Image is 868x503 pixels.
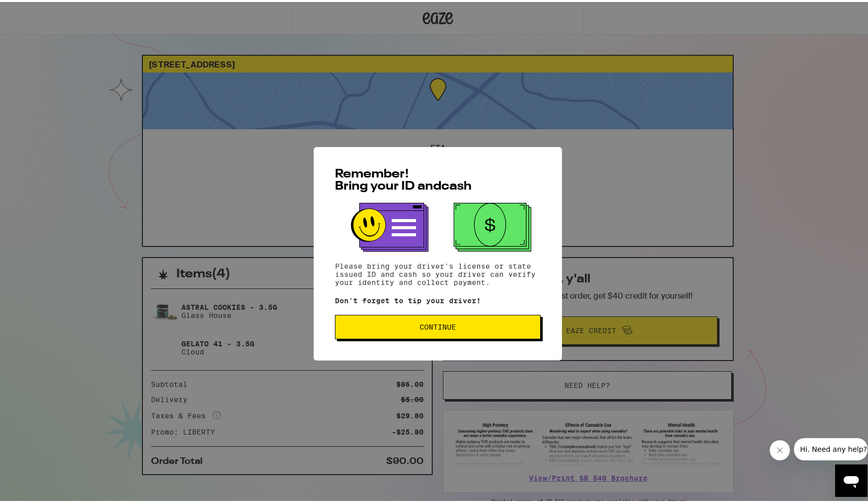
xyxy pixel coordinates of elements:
[335,260,541,284] p: Please bring your driver's license or state issued ID and cash so your driver can verify your ide...
[335,166,472,191] span: Remember! Bring your ID and cash
[770,438,790,458] iframe: Close message
[335,313,541,337] button: Continue
[335,295,541,303] p: Don't forget to tip your driver!
[420,321,456,329] span: Continue
[794,436,867,458] iframe: Message from company
[835,462,867,495] iframe: Button to launch messaging window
